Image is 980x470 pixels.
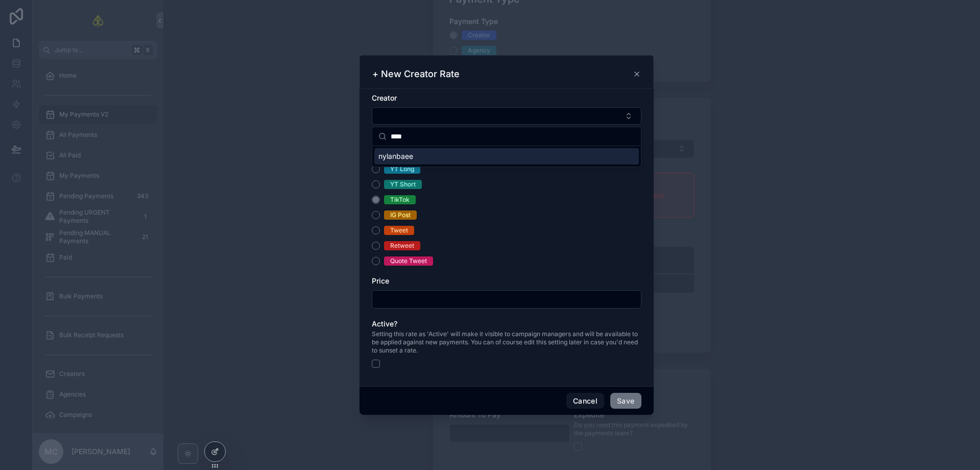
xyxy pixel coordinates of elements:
[610,393,641,409] button: Save
[372,107,641,125] button: Select Button
[372,319,397,328] span: Active?
[390,165,414,174] div: YT Long
[372,68,460,80] h3: + New Creator Rate
[372,93,397,102] span: Creator
[390,226,408,235] div: Tweet
[390,241,414,250] div: Retweet
[390,180,416,189] div: YT Short
[372,330,641,355] span: Setting this rate as 'Active' will make it visible to campaign managers and will be available to ...
[390,210,411,220] div: IG Post
[372,146,641,167] div: Suggestions
[390,256,427,266] div: Quote Tweet
[566,393,604,409] button: Cancel
[372,276,389,285] span: Price
[390,195,410,204] div: TikTok
[378,151,413,161] span: nylanbaee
